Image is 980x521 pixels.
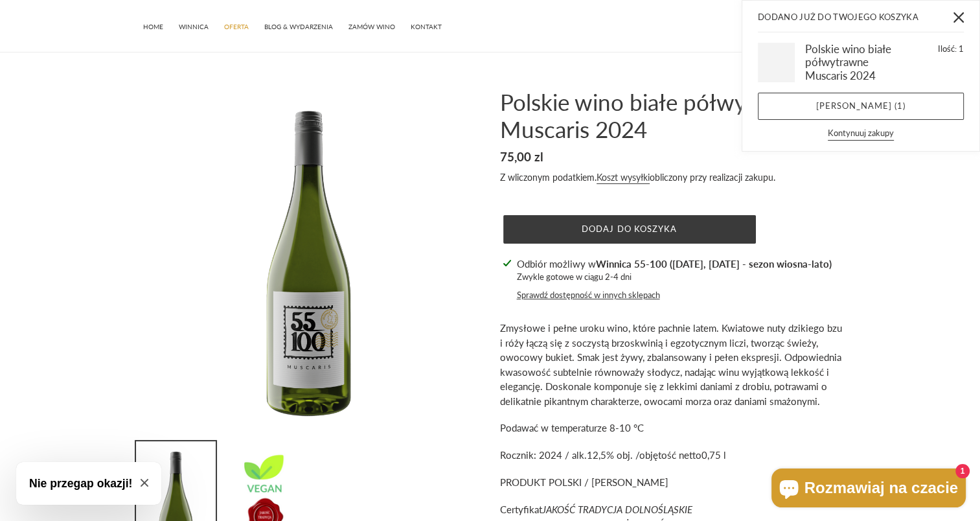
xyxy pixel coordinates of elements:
[500,170,843,184] div: Z wliczonym podatkiem. obliczony przy realizacji zakupu.
[224,23,249,31] span: OFERTA
[258,16,339,35] a: BLOG & WYDARZENIA
[517,271,832,284] p: Zwykle gotowe w ciągu 2-4 dni
[701,449,726,461] span: 0,75 l
[758,93,964,120] a: [PERSON_NAME] (1 pozycja)
[500,421,843,435] p: Podawać w temperaturze 8-10 °C
[172,16,215,35] a: WINNICA
[264,23,333,31] span: BLOG & WYDARZENIA
[218,16,255,35] a: OFERTA
[596,258,832,270] strong: Winnica 55-100 ([DATE], [DATE] - sezon wiosna-lato)
[348,23,395,31] span: ZAMÓW WINO
[944,3,974,32] button: Zamknij
[503,215,756,244] button: Dodaj do koszyka
[587,449,639,461] span: 12,5% obj. /
[143,23,163,31] span: HOME
[137,16,170,35] a: HOME
[582,224,677,234] span: Dodaj do koszyka
[500,449,587,461] span: Rocznik: 2024 / alk.
[768,469,970,511] inbox-online-store-chat: Czat w sklepie online Shopify
[404,16,448,35] a: KONTAKT
[897,100,903,111] span: 1 pozycja
[342,16,402,35] a: ZAMÓW WINO
[597,172,650,184] a: Koszt wysyłki
[411,23,442,31] span: KONTAKT
[500,475,843,490] p: PRODUKT POLSKI / [PERSON_NAME]
[758,7,944,28] h2: Dodano już do Twojego koszyka
[179,23,209,31] span: WINNICA
[517,289,660,302] button: Sprawdź dostępność w innych sklepach
[542,504,692,515] em: JAKOŚĆ TRADYCJA DOLNOŚLĄSKIE
[938,43,957,54] span: Ilość:
[828,127,894,141] button: Kontynuuj zakupy
[500,88,843,143] h1: Polskie wino białe półwytrawne Muscaris 2024
[500,149,543,164] span: 75,00 zl
[500,322,842,407] span: Zmysłowe i pełne uroku wino, które pachnie latem. Kwiatowe nuty dzikiego bzu i róży łączą się z s...
[959,43,964,54] span: 1
[639,449,701,461] span: objętość netto
[517,257,832,272] p: Odbiór możliwy w
[805,43,906,82] h3: Polskie wino białe półwytrawne Muscaris 2024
